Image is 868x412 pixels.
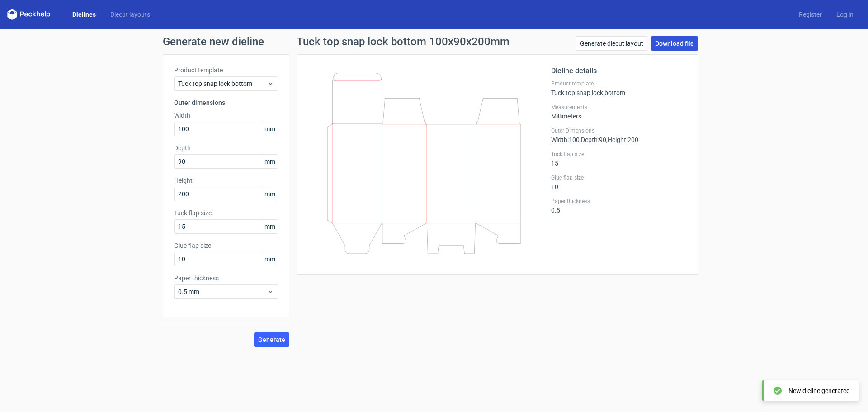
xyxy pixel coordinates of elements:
span: , Depth : 90 [580,136,606,143]
span: mm [262,122,278,136]
span: 0.5 mm [178,287,267,296]
label: Width [174,111,278,120]
label: Depth [174,143,278,152]
a: Generate diecut layout [576,36,647,51]
span: Tuck top snap lock bottom [178,79,267,88]
label: Product template [551,80,687,87]
h3: Outer dimensions [174,98,278,107]
label: Paper thickness [551,198,687,205]
span: mm [262,155,278,168]
label: Tuck flap size [551,151,687,158]
label: Paper thickness [174,274,278,283]
label: Measurements [551,104,687,111]
button: Generate [254,332,289,347]
label: Outer Dimensions [551,127,687,134]
div: 0.5 [551,198,687,214]
div: Tuck top snap lock bottom [551,80,687,96]
div: 15 [551,151,687,167]
label: Height [174,176,278,185]
div: 10 [551,174,687,190]
span: mm [262,252,278,266]
span: mm [262,220,278,233]
a: Dielines [65,10,103,19]
h1: Tuck top snap lock bottom 100x90x200mm [297,36,509,47]
span: , Height : 200 [606,136,638,143]
label: Tuck flap size [174,208,278,218]
a: Register [792,10,829,19]
a: Log in [829,10,861,19]
h2: Dieline details [551,66,687,76]
label: Product template [174,66,278,75]
div: Millimeters [551,104,687,120]
span: mm [262,187,278,201]
span: Width : 100 [551,136,580,143]
span: Generate [258,336,285,343]
h1: Generate new dieline [163,36,705,47]
a: Download file [651,36,698,51]
div: New dieline generated [788,386,850,395]
label: Glue flap size [174,241,278,250]
a: Diecut layouts [103,10,157,19]
label: Glue flap size [551,174,687,181]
